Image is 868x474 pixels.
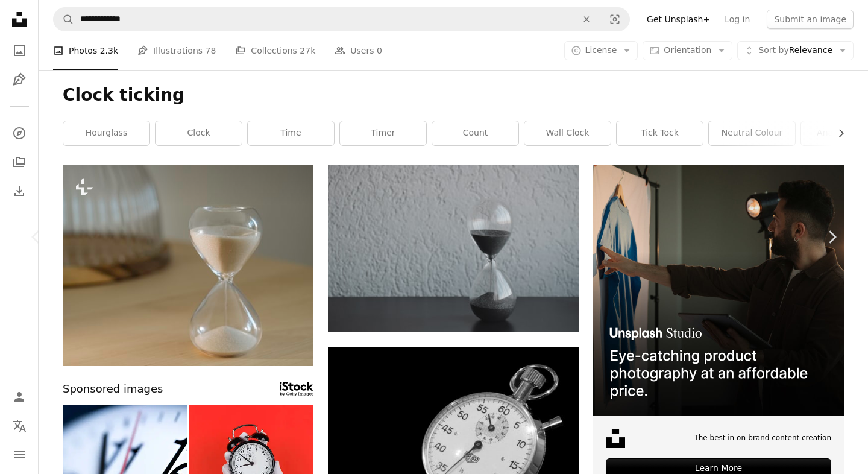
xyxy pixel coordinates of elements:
[206,44,216,57] span: 78
[573,8,600,31] button: Clear
[717,10,757,29] a: Log in
[377,44,382,57] span: 0
[63,381,163,398] span: Sponsored images
[54,8,74,31] button: Search Unsplash
[600,8,629,31] button: Visual search
[593,165,844,416] img: file-1715714098234-25b8b4e9d8faimage
[758,45,832,57] span: Relevance
[137,31,216,70] a: Illustrations 78
[432,121,518,145] a: count
[758,45,788,55] span: Sort by
[7,39,31,63] a: Photos
[335,31,382,70] a: Users 0
[156,121,242,145] a: clock
[63,260,313,271] a: An hourglass sitting on top of a wooden table
[235,31,315,70] a: Collections 27k
[585,45,617,55] span: License
[300,44,315,57] span: 27k
[830,121,844,145] button: scroll list to the right
[7,443,31,467] button: Menu
[737,41,854,60] button: Sort byRelevance
[7,414,31,438] button: Language
[63,165,313,366] img: An hourglass sitting on top of a wooden table
[643,41,732,60] button: Orientation
[7,68,31,92] a: Illustrations
[767,10,854,29] button: Submit an image
[524,121,611,145] a: wall clock
[7,150,31,174] a: Collections
[796,179,868,295] a: Next
[63,121,149,145] a: hourglass
[7,385,31,409] a: Log in / Sign up
[640,10,717,29] a: Get Unsplash+
[7,121,31,145] a: Explore
[63,84,844,106] h1: Clock ticking
[617,121,703,145] a: tick tock
[328,165,579,332] img: clear hour glass
[694,433,831,443] span: The best in on-brand content creation
[328,243,579,254] a: clear hour glass
[709,121,795,145] a: neutral colour
[664,45,711,55] span: Orientation
[53,7,630,31] form: Find visuals sitewide
[248,121,334,145] a: time
[328,435,579,446] a: a close up of a stopwatch on a black background
[564,41,638,60] button: License
[340,121,426,145] a: timer
[606,429,625,448] img: file-1631678316303-ed18b8b5cb9cimage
